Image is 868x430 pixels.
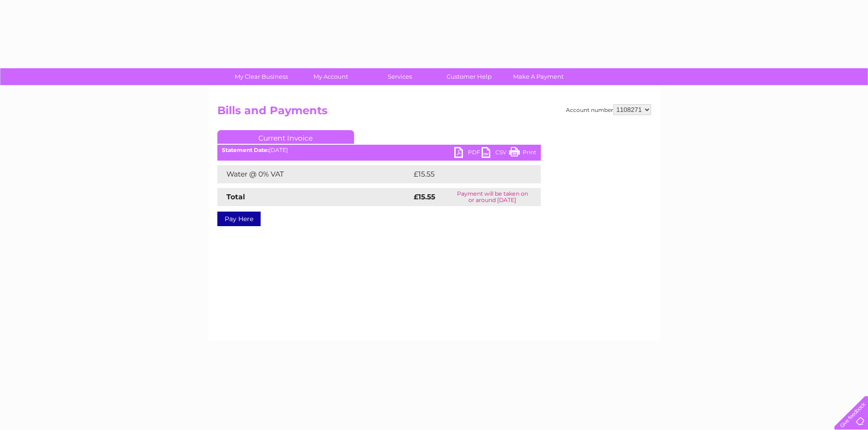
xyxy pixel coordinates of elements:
[226,192,245,201] strong: Total
[362,68,437,85] a: Services
[217,165,411,183] td: Water @ 0% VAT
[566,104,651,115] div: Account number
[501,68,576,85] a: Make A Payment
[444,188,540,206] td: Payment will be taken on or around [DATE]
[431,68,507,85] a: Customer Help
[217,104,651,121] h2: Bills and Payments
[414,192,435,201] strong: £15.55
[217,130,354,144] a: Current Invoice
[454,147,482,160] a: PDF
[482,147,509,160] a: CSV
[411,165,521,183] td: £15.55
[217,147,541,153] div: [DATE]
[222,147,269,153] b: Statement Date:
[509,147,536,160] a: Print
[293,68,368,85] a: My Account
[217,212,261,226] a: Pay Here
[224,68,299,85] a: My Clear Business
